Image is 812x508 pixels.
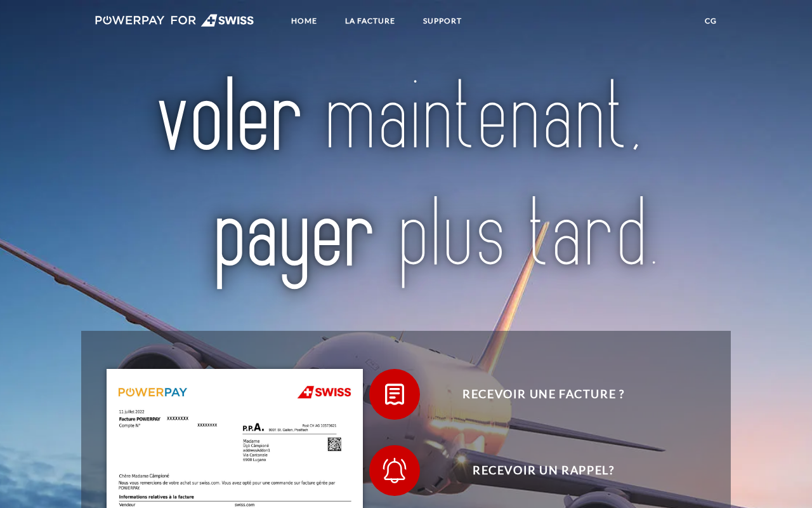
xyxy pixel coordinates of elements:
[412,10,473,32] a: SUPPORT
[379,378,410,410] img: qb_bill.svg
[388,445,699,496] span: Recevoir un rappel?
[123,51,690,304] img: title-swiss_fr.svg
[369,369,699,420] button: Recevoir une facture ?
[95,14,254,27] img: logo-swiss-white.svg
[694,10,728,32] a: CG
[388,369,699,420] span: Recevoir une facture ?
[379,455,410,486] img: qb_bell.svg
[280,10,328,32] a: Home
[369,445,699,496] button: Recevoir un rappel?
[334,10,406,32] a: LA FACTURE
